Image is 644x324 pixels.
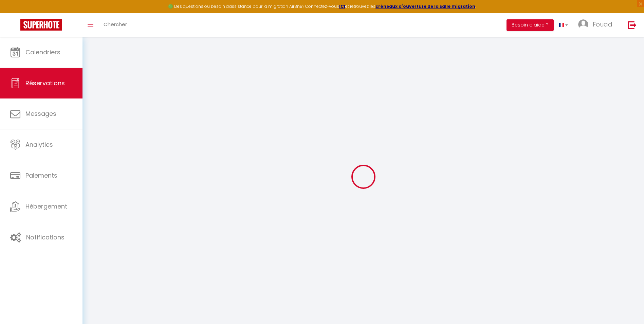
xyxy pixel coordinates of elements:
[578,19,588,30] img: ...
[104,21,127,28] span: Chercher
[339,3,345,9] a: ICI
[25,109,56,118] span: Messages
[375,3,475,9] a: créneaux d'ouverture de la salle migration
[98,13,132,37] a: Chercher
[507,19,554,31] button: Besoin d'aide ?
[25,140,53,149] span: Analytics
[25,48,60,56] span: Calendriers
[25,171,57,180] span: Paiements
[20,19,62,31] img: Super Booking
[628,21,637,29] img: logout
[26,233,65,241] span: Notifications
[573,13,621,37] a: ... Fouad
[25,79,65,87] span: Réservations
[5,3,26,23] button: Ouvrir le widget de chat LiveChat
[593,20,612,29] span: Fouad
[25,202,67,211] span: Hébergement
